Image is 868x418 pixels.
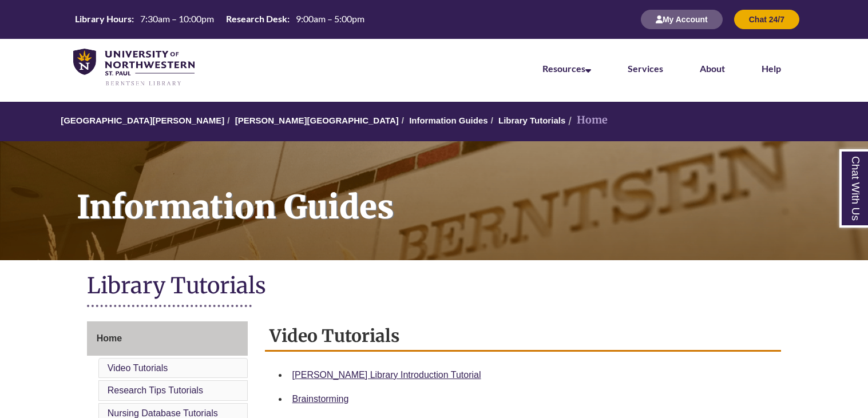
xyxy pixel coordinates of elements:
[97,333,122,343] span: Home
[565,112,608,129] li: Home
[734,10,799,29] button: Chat 24/7
[542,63,591,74] a: Resources
[235,116,399,125] a: [PERSON_NAME][GEOGRAPHIC_DATA]
[734,14,799,24] a: Chat 24/7
[221,13,291,25] th: Research Desk:
[292,394,349,404] a: Brainstorming
[64,141,868,245] h1: Information Guides
[87,321,248,356] a: Home
[409,116,488,125] a: Information Guides
[762,63,781,74] a: Help
[140,13,214,24] span: 7:30am – 10:00pm
[73,49,195,87] img: UNWSP Library Logo
[628,63,663,74] a: Services
[61,116,224,125] a: [GEOGRAPHIC_DATA][PERSON_NAME]
[70,13,369,26] a: Hours Today
[498,116,565,125] a: Library Tutorials
[700,63,725,74] a: About
[641,10,723,29] button: My Account
[70,13,136,25] th: Library Hours:
[292,370,481,380] a: [PERSON_NAME] Library Introduction Tutorial
[108,363,168,373] a: Video Tutorials
[108,385,203,395] a: Research Tips Tutorials
[87,272,782,302] h1: Library Tutorials
[108,408,218,418] a: Nursing Database Tutorials
[296,13,364,24] span: 9:00am – 5:00pm
[265,321,782,352] h2: Video Tutorials
[70,13,369,25] table: Hours Today
[641,14,723,24] a: My Account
